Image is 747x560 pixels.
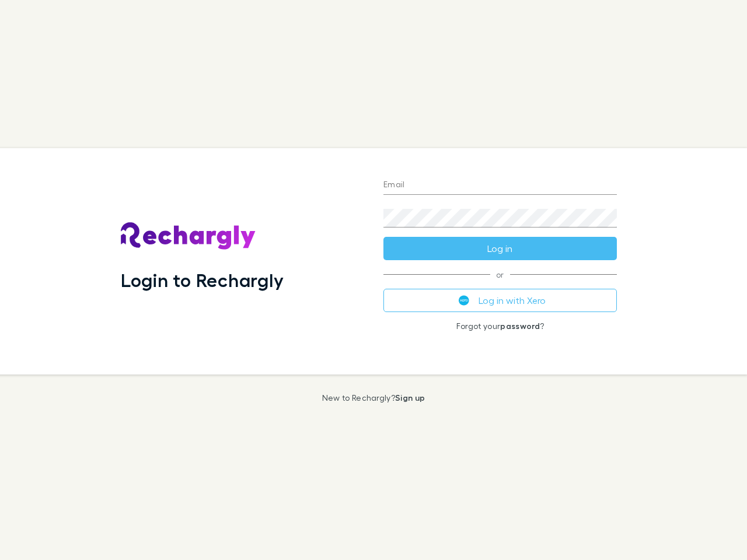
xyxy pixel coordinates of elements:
a: Sign up [395,393,425,402]
img: Rechargly's Logo [121,222,256,250]
a: password [500,321,540,331]
button: Log in [383,237,617,260]
h1: Login to Rechargly [121,269,284,291]
span: or [383,274,617,275]
p: Forgot your ? [383,321,617,331]
button: Log in with Xero [383,289,617,312]
img: Xero's logo [459,295,469,306]
p: New to Rechargly? [322,393,425,402]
